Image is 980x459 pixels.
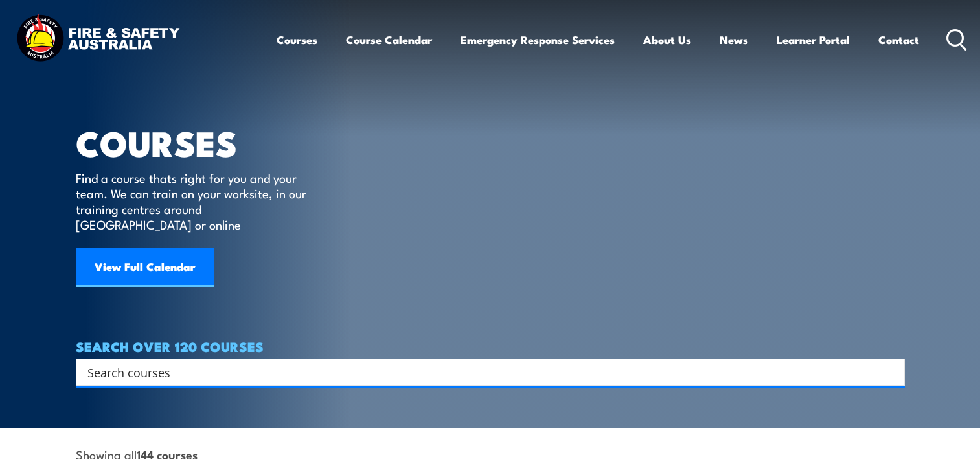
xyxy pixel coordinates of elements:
[87,362,876,382] input: Search input
[76,127,325,158] h1: COURSES
[76,170,312,232] p: Find a course thats right for you and your team. We can train on your worksite, in our training c...
[90,363,879,381] form: Search form
[777,23,850,57] a: Learner Portal
[878,23,919,57] a: Contact
[277,23,317,57] a: Courses
[76,339,905,353] h4: SEARCH OVER 120 COURSES
[346,23,432,57] a: Course Calendar
[76,248,214,287] a: View Full Calendar
[643,23,691,57] a: About Us
[882,363,900,381] button: Search magnifier button
[461,23,615,57] a: Emergency Response Services
[720,23,748,57] a: News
